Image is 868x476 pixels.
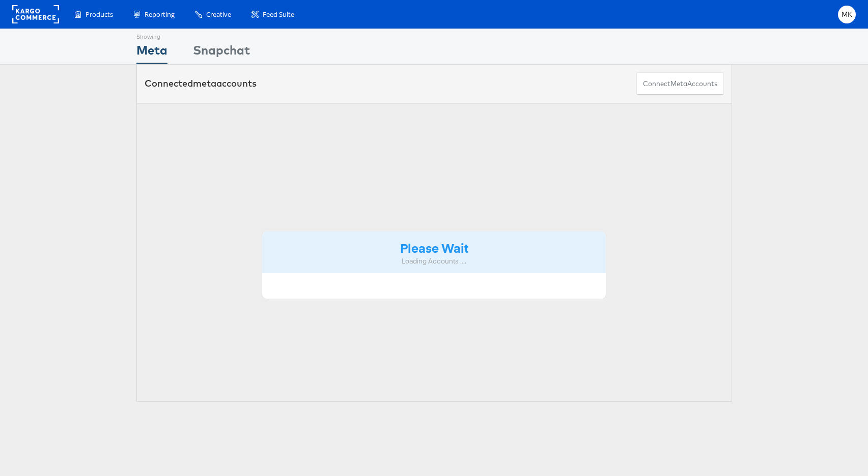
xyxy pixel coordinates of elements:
span: Products [86,10,113,19]
div: Snapchat [193,41,250,64]
span: Feed Suite [263,10,294,19]
div: Connected accounts [145,77,257,90]
button: ConnectmetaAccounts [636,72,724,95]
span: meta [670,79,687,89]
span: Reporting [145,10,175,19]
span: meta [193,77,216,89]
strong: Please Wait [400,239,468,256]
div: Showing [136,29,167,41]
span: MK [842,11,853,18]
div: Loading Accounts .... [270,256,599,266]
span: Creative [206,10,231,19]
div: Meta [136,41,167,64]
